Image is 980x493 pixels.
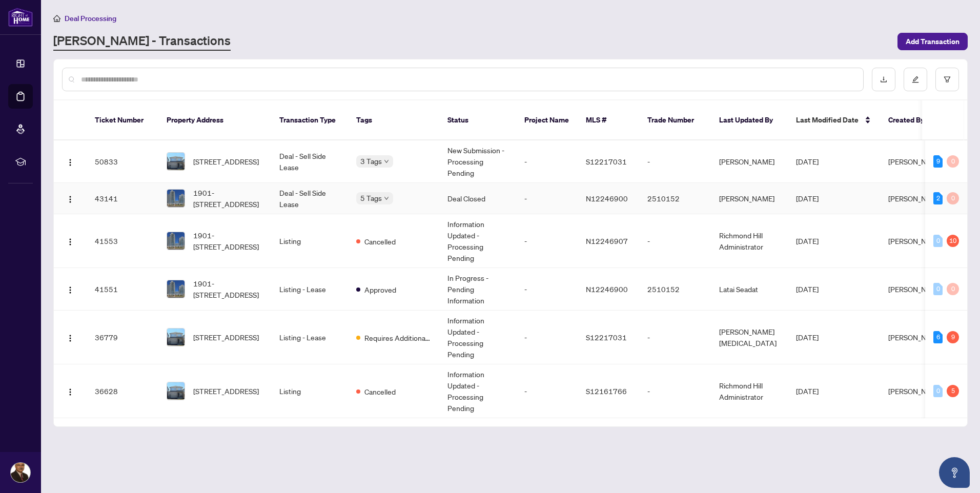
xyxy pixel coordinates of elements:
[516,364,578,418] td: -
[944,76,951,83] span: filter
[364,284,396,295] span: Approved
[66,195,74,203] img: Logo
[935,68,959,91] button: filter
[888,236,944,245] span: [PERSON_NAME]
[193,230,263,252] span: 1901-[STREET_ADDRESS]
[516,100,578,140] th: Project Name
[516,311,578,364] td: -
[639,100,711,140] th: Trade Number
[87,183,158,214] td: 43141
[947,385,959,397] div: 5
[888,284,944,294] span: [PERSON_NAME]
[933,283,943,295] div: 0
[516,268,578,311] td: -
[439,214,516,268] td: Information Updated - Processing Pending
[87,100,158,140] th: Ticket Number
[947,331,959,343] div: 9
[888,194,944,203] span: [PERSON_NAME]
[62,190,78,207] button: Logo
[639,311,711,364] td: -
[167,280,185,298] img: thumbnail-img
[439,311,516,364] td: Information Updated - Processing Pending
[11,463,30,482] img: Profile Icon
[947,283,959,295] div: 0
[796,157,819,166] span: [DATE]
[933,235,943,247] div: 0
[711,183,788,214] td: [PERSON_NAME]
[933,192,943,204] div: 2
[639,183,711,214] td: 2510152
[66,238,74,246] img: Logo
[586,284,628,294] span: N12246900
[947,235,959,247] div: 10
[364,236,396,247] span: Cancelled
[586,333,627,342] span: S12217031
[888,157,944,166] span: [PERSON_NAME]
[66,334,74,342] img: Logo
[271,183,348,214] td: Deal - Sell Side Lease
[711,100,788,140] th: Last Updated By
[87,364,158,418] td: 36628
[360,192,382,204] span: 5 Tags
[62,383,78,399] button: Logo
[796,386,819,396] span: [DATE]
[586,386,627,396] span: S12161766
[193,278,263,300] span: 1901-[STREET_ADDRESS]
[384,196,389,201] span: down
[906,33,959,50] span: Add Transaction
[880,76,887,83] span: download
[796,333,819,342] span: [DATE]
[872,68,895,91] button: download
[947,192,959,204] div: 0
[384,159,389,164] span: down
[888,386,944,396] span: [PERSON_NAME]
[439,100,516,140] th: Status
[271,311,348,364] td: Listing - Lease
[933,385,943,397] div: 0
[439,183,516,214] td: Deal Closed
[711,311,788,364] td: [PERSON_NAME][MEDICAL_DATA]
[516,140,578,183] td: -
[193,187,263,210] span: 1901-[STREET_ADDRESS]
[888,333,944,342] span: [PERSON_NAME]
[193,385,259,397] span: [STREET_ADDRESS]
[939,457,970,488] button: Open asap
[880,100,942,140] th: Created By
[360,155,382,167] span: 3 Tags
[796,114,859,126] span: Last Modified Date
[639,364,711,418] td: -
[439,268,516,311] td: In Progress - Pending Information
[87,268,158,311] td: 41551
[167,153,185,170] img: thumbnail-img
[711,214,788,268] td: Richmond Hill Administrator
[62,233,78,249] button: Logo
[271,268,348,311] td: Listing - Lease
[439,140,516,183] td: New Submission - Processing Pending
[904,68,927,91] button: edit
[193,332,259,343] span: [STREET_ADDRESS]
[66,286,74,294] img: Logo
[586,236,628,245] span: N12246907
[193,156,259,167] span: [STREET_ADDRESS]
[897,33,968,50] button: Add Transaction
[87,214,158,268] td: 41553
[933,331,943,343] div: 6
[271,214,348,268] td: Listing
[167,328,185,346] img: thumbnail-img
[578,100,639,140] th: MLS #
[711,140,788,183] td: [PERSON_NAME]
[796,236,819,245] span: [DATE]
[271,364,348,418] td: Listing
[66,158,74,167] img: Logo
[364,386,396,397] span: Cancelled
[364,332,431,343] span: Requires Additional Docs
[348,100,439,140] th: Tags
[439,364,516,418] td: Information Updated - Processing Pending
[711,268,788,311] td: Latai Seadat
[711,364,788,418] td: Richmond Hill Administrator
[167,190,185,207] img: thumbnail-img
[516,214,578,268] td: -
[158,100,271,140] th: Property Address
[53,32,231,51] a: [PERSON_NAME] - Transactions
[796,194,819,203] span: [DATE]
